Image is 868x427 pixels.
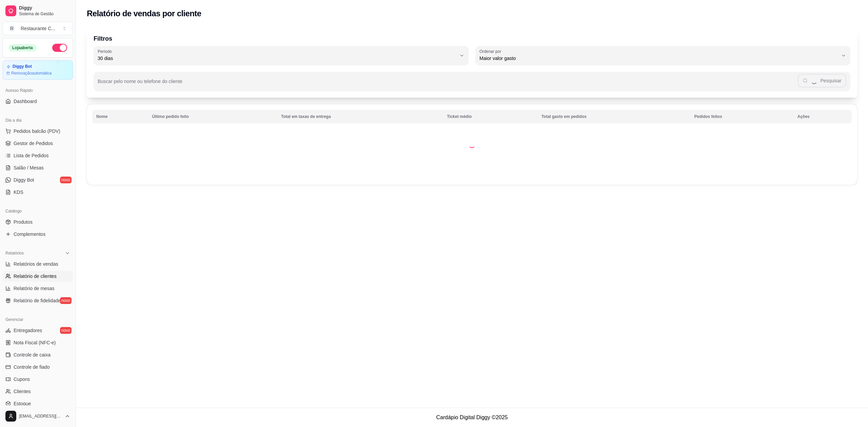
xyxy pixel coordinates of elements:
[8,25,15,32] span: R
[98,55,456,62] span: 30 dias
[14,164,44,171] span: Salão / Mesas
[3,337,73,348] a: Nota Fiscal (NFC-e)
[475,46,850,65] button: Ordenar porMaior valor gasto
[3,408,73,424] button: [EMAIL_ADDRESS][DOMAIN_NAME]
[14,388,31,395] span: Clientes
[3,314,73,325] div: Gerenciar
[94,46,469,65] button: Período30 dias
[14,128,60,135] span: Pedidos balcão (PDV)
[98,81,798,87] input: Buscar pelo nome ou telefone do cliente
[3,283,73,294] a: Relatório de mesas
[52,44,67,52] button: Alterar Status
[76,408,868,427] footer: Cardápio Digital Diggy © 2025
[11,70,52,76] article: Renovação automática
[3,3,73,19] a: DiggySistema de Gestão
[479,48,504,54] label: Ordenar por
[8,44,37,52] div: Loja aberta
[3,374,73,385] a: Cupons
[14,261,58,267] span: Relatórios de vendas
[3,150,73,161] a: Lista de Pedidos
[19,5,70,11] span: Diggy
[14,297,61,304] span: Relatório de fidelidade
[469,141,475,148] div: Loading
[3,229,73,240] a: Complementos
[3,259,73,269] a: Relatórios de vendas
[94,34,850,43] p: Filtros
[14,152,49,159] span: Lista de Pedidos
[3,22,73,35] button: Select a team
[14,231,45,238] span: Complementos
[14,400,31,407] span: Estoque
[3,126,73,137] button: Pedidos balcão (PDV)
[14,364,50,370] span: Controle de fiado
[98,48,114,54] label: Período
[13,64,32,69] article: Diggy Bot
[3,271,73,282] a: Relatório de clientes
[14,177,34,183] span: Diggy Bot
[14,98,37,105] span: Dashboard
[3,115,73,126] div: Dia a dia
[3,295,73,306] a: Relatório de fidelidadenovo
[19,11,70,17] span: Sistema de Gestão
[3,162,73,173] a: Salão / Mesas
[3,398,73,409] a: Estoque
[14,140,53,147] span: Gestor de Pedidos
[14,351,51,358] span: Controle de caixa
[3,386,73,397] a: Clientes
[3,187,73,198] a: KDS
[3,60,73,80] a: Diggy BotRenovaçãoautomática
[3,217,73,227] a: Produtos
[21,25,55,32] div: Restaurante C ...
[3,362,73,372] a: Controle de fiado
[14,189,23,196] span: KDS
[14,339,56,346] span: Nota Fiscal (NFC-e)
[3,175,73,185] a: Diggy Botnovo
[14,219,33,225] span: Produtos
[3,96,73,107] a: Dashboard
[14,285,55,292] span: Relatório de mesas
[3,85,73,96] div: Acesso Rápido
[3,325,73,336] a: Entregadoresnovo
[5,250,24,256] span: Relatórios
[19,413,62,419] span: [EMAIL_ADDRESS][DOMAIN_NAME]
[14,273,57,280] span: Relatório de clientes
[14,376,30,383] span: Cupons
[3,349,73,360] a: Controle de caixa
[3,138,73,149] a: Gestor de Pedidos
[479,55,838,62] span: Maior valor gasto
[87,8,201,19] h2: Relatório de vendas por cliente
[14,327,42,334] span: Entregadores
[3,206,73,217] div: Catálogo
